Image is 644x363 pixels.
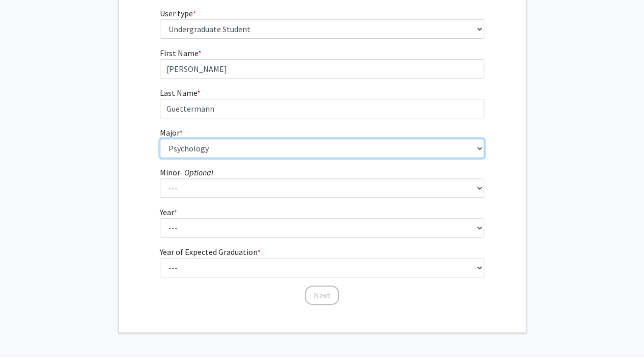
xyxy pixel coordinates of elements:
[305,286,339,305] button: Next
[160,88,197,98] span: Last Name
[160,126,183,139] label: Major
[160,206,177,218] label: Year
[180,167,213,177] i: - Optional
[160,7,196,19] label: User type
[8,317,43,355] iframe: Chat
[160,246,261,258] label: Year of Expected Graduation
[160,166,213,178] label: Minor
[160,48,198,58] span: First Name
